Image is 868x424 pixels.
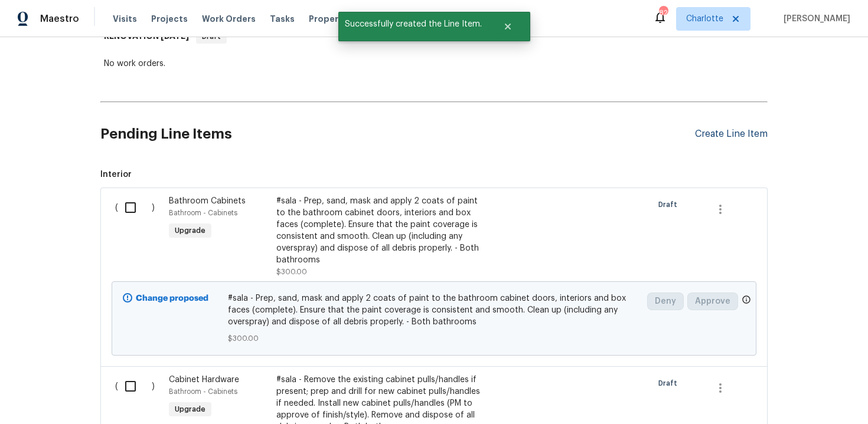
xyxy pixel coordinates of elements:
span: Properties [309,13,355,25]
span: Draft [658,377,682,389]
div: No work orders. [104,58,764,70]
span: Charlotte [686,13,723,25]
span: Visits [113,13,137,25]
span: Upgrade [170,225,210,236]
span: [PERSON_NAME] [779,13,850,25]
div: 82 [659,7,667,19]
span: Draft [658,199,682,211]
span: Work Orders [202,13,256,25]
span: Bathroom - Cabinets [169,209,237,216]
span: #sala - Prep, sand, mask and apply 2 coats of paint to the bathroom cabinet doors, interiors and ... [228,292,641,328]
span: Bathroom - Cabinets [169,388,237,395]
span: Projects [151,13,188,25]
button: Close [488,15,527,38]
span: $300.00 [276,268,307,275]
span: Bathroom Cabinets [169,197,246,205]
span: $300.00 [228,333,641,344]
div: ( ) [112,192,165,281]
div: #sala - Prep, sand, mask and apply 2 coats of paint to the bathroom cabinet doors, interiors and ... [276,195,484,266]
span: Only a market manager or an area construction manager can approve [742,295,751,307]
div: Create Line Item [695,129,768,140]
span: Cabinet Hardware [169,376,239,384]
span: Successfully created the Line Item. [338,12,488,37]
button: Deny [647,292,684,310]
b: Change proposed [136,294,208,303]
span: Upgrade [170,403,210,415]
h2: Pending Line Items [100,107,695,162]
button: Approve [687,292,738,310]
span: Interior [100,169,768,180]
span: Tasks [270,15,295,23]
span: Maestro [40,13,79,25]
